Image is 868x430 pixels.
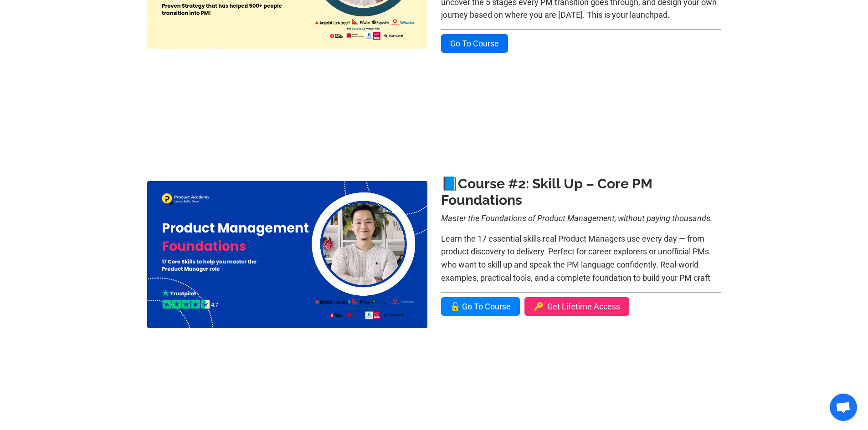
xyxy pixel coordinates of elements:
a: 🔓 Go To Course [441,297,520,316]
a: Open chat [830,394,857,421]
a: Course # [458,176,518,192]
a: 2: Skill Up – Core PM Foundations [441,176,652,208]
a: Go To Course [441,34,508,53]
a: 🔑 Get Lifetime Access [524,297,629,316]
p: Learn the 17 essential skills real Product Managers use every day — from product discovery to del... [441,233,721,285]
b: 📘 [441,176,518,192]
i: Master the Foundations of Product Management, without paying thousands. [441,213,713,223]
img: 62b2441-a0a2-b5e6-bea-601a6a2a63b_12.png [147,181,427,328]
